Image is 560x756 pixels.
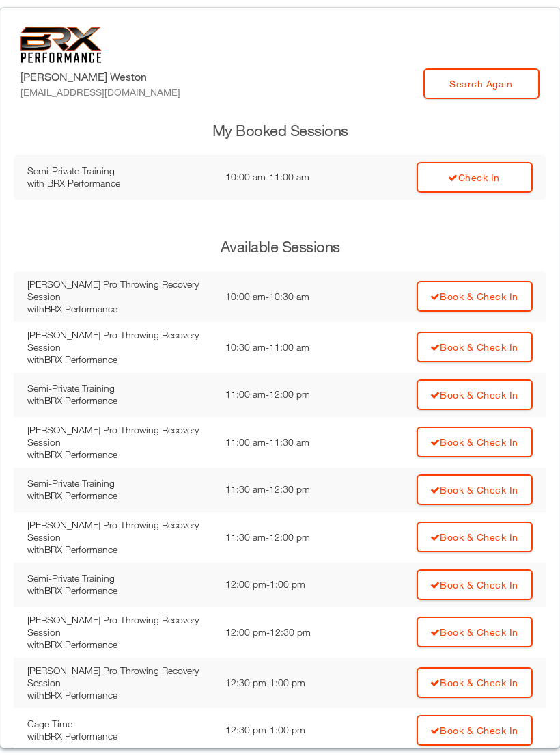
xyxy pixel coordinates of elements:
td: 10:30 am - 11:00 am [219,322,356,373]
a: Book & Check In [417,617,533,647]
label: [PERSON_NAME] Weston [20,68,180,99]
div: [PERSON_NAME] Pro Throwing Recovery Session [27,278,212,303]
td: 12:00 pm - 12:30 pm [219,607,356,658]
div: with BRX Performance [27,730,212,742]
div: with BRX Performance [27,638,212,651]
div: with BRX Performance [27,353,212,366]
a: Check In [417,162,533,193]
div: with BRX Performance [27,177,212,189]
td: 12:30 pm - 1:00 pm [219,708,356,753]
div: [PERSON_NAME] Pro Throwing Recovery Session [27,664,212,689]
div: with BRX Performance [27,543,212,556]
div: with BRX Performance [27,489,212,502]
h3: My Booked Sessions [14,120,546,141]
div: Semi-Private Training [27,165,212,177]
a: Book & Check In [417,474,533,505]
div: with BRX Performance [27,394,212,407]
td: 11:30 am - 12:30 pm [219,468,356,512]
td: 11:00 am - 11:30 am [219,417,356,468]
a: Book & Check In [417,715,533,746]
a: Book & Check In [417,427,533,457]
td: 11:30 am - 12:00 pm [219,512,356,563]
div: [PERSON_NAME] Pro Throwing Recovery Session [27,424,212,448]
div: [PERSON_NAME] Pro Throwing Recovery Session [27,329,212,353]
div: Semi-Private Training [27,382,212,394]
div: Semi-Private Training [27,572,212,584]
div: with BRX Performance [27,689,212,701]
img: 6f7da32581c89ca25d665dc3aae533e4f14fe3ef_original.svg [20,27,102,63]
div: Semi-Private Training [27,477,212,489]
td: 10:00 am - 11:00 am [219,155,355,200]
td: 12:30 pm - 1:00 pm [219,658,356,708]
div: with BRX Performance [27,448,212,461]
div: [PERSON_NAME] Pro Throwing Recovery Session [27,614,212,638]
a: Book & Check In [417,281,533,312]
div: [EMAIL_ADDRESS][DOMAIN_NAME] [20,85,180,99]
h3: Available Sessions [14,237,546,258]
div: [PERSON_NAME] Pro Throwing Recovery Session [27,519,212,543]
a: Book & Check In [417,667,533,698]
a: Book & Check In [417,522,533,552]
td: 11:00 am - 12:00 pm [219,373,356,417]
div: Cage Time [27,718,212,730]
td: 10:00 am - 10:30 am [219,271,356,322]
div: with BRX Performance [27,584,212,597]
div: with BRX Performance [27,303,212,315]
a: Search Again [423,68,540,99]
a: Book & Check In [417,569,533,600]
a: Book & Check In [417,332,533,362]
td: 12:00 pm - 1:00 pm [219,563,356,607]
a: Book & Check In [417,379,533,410]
